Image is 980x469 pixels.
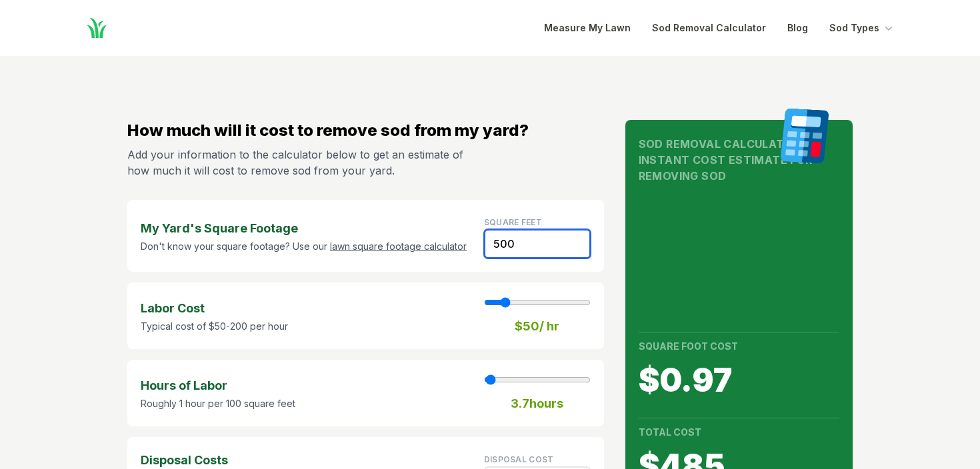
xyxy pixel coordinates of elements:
input: Square Feet [484,229,591,258]
strong: 3.7 hours [511,394,563,413]
p: Typical cost of $50-200 per hour [141,320,288,332]
strong: $ 50 / hr [515,317,559,336]
strong: Hours of Labor [141,376,295,395]
label: disposal cost [484,454,554,464]
a: Blog [787,20,808,36]
a: Sod Removal Calculator [652,20,766,36]
a: lawn square footage calculator [330,240,467,252]
p: Don't know your square footage? Use our [141,240,467,252]
strong: Square Foot Cost [639,340,738,352]
label: Square Feet [484,217,542,227]
img: calculator graphic [775,108,834,164]
p: Add your information to the calculator below to get an estimate of how much it will cost to remov... [127,147,469,179]
strong: Labor Cost [141,299,288,318]
strong: My Yard's Square Footage [141,219,467,238]
strong: Total Cost [639,426,701,438]
span: $ 0.97 [639,364,839,396]
h1: Sod Removal Calculator Instant Cost Estimate for Removing Sod [639,136,839,184]
h2: How much will it cost to remove sod from my yard? [127,120,604,141]
p: Roughly 1 hour per 100 square feet [141,398,295,410]
button: Sod Types [829,20,895,36]
a: Measure My Lawn [544,20,631,36]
